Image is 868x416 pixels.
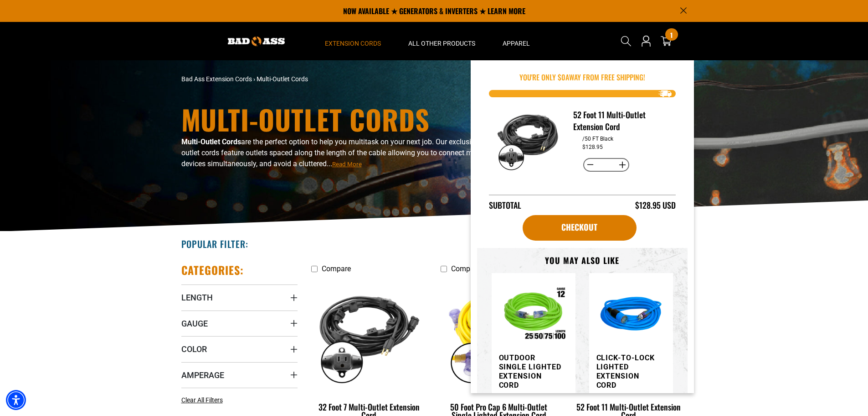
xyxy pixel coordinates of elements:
[596,353,660,390] h3: Click-to-Lock Lighted Extension Cord
[181,74,514,84] nav: breadcrumbs
[492,255,673,266] h3: You may also like
[596,280,666,350] img: blue
[561,72,565,83] span: 0
[181,137,498,168] span: are the perfect option to help you multitask on your next job. Our exclusive multi-outlet cords f...
[257,75,308,83] span: Multi-Outlet Cords
[253,75,255,83] span: ›
[181,292,213,303] span: Length
[325,39,381,47] span: Extension Cords
[181,336,298,362] summary: Color
[181,105,514,133] h1: Multi-Outlet Cords
[311,22,395,60] summary: Extension Cords
[181,311,298,336] summary: Gauge
[489,22,544,60] summary: Apparel
[181,137,241,146] b: Multi-Outlet Cords
[181,284,298,310] summary: Length
[471,60,694,393] div: Item added to your cart
[619,34,633,48] summary: Search
[181,362,298,388] summary: Amperage
[181,318,208,329] span: Gauge
[496,108,560,173] img: black
[573,109,668,132] h3: 52 Foot 11 Multi-Outlet Extension Cord
[635,199,676,211] div: $128.95 USD
[181,263,244,277] h2: Categories:
[181,344,207,354] span: Color
[181,396,223,404] span: Clear All Filters
[582,136,613,142] dd: /50 FT Black
[181,370,224,380] span: Amperage
[499,353,563,390] h3: Outdoor Single Lighted Extension Cord
[639,22,653,60] a: Open this option
[228,37,285,46] img: Bad Ass Extension Cords
[597,157,615,173] input: Quantity for 52 Foot 11 Multi-Outlet Extension Cord
[181,238,248,250] h2: Popular Filter:
[181,75,252,83] a: Bad Ass Extension Cords
[332,161,362,168] span: Read More
[312,282,426,387] img: black
[499,280,568,350] img: Outdoor Single Lighted Extension Cord
[489,72,676,83] p: You're Only $ away from free shipping!
[395,22,489,60] summary: All Other Products
[408,39,475,47] span: All Other Products
[442,282,556,387] img: yellow
[181,395,226,405] a: Clear All Filters
[322,264,351,273] span: Compare
[523,215,637,241] a: cart
[503,39,530,47] span: Apparel
[451,264,480,273] span: Compare
[670,32,673,38] span: 1
[489,199,521,211] div: Subtotal
[582,144,603,150] dd: $128.95
[6,390,26,410] div: Accessibility Menu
